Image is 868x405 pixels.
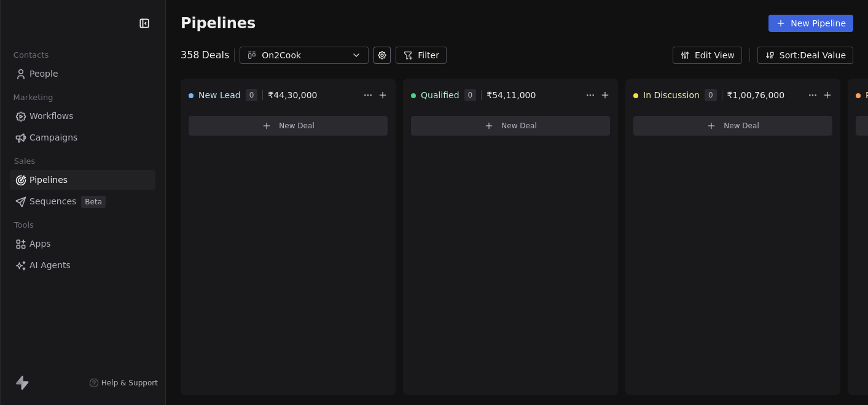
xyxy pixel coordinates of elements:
[643,89,700,101] span: In Discussion
[10,234,155,254] a: Apps
[29,259,71,272] span: AI Agents
[757,47,853,64] button: Sort: Deal Value
[202,48,230,63] span: Deals
[10,128,155,148] a: Campaigns
[724,121,759,131] span: New Deal
[8,46,54,64] span: Contacts
[396,47,447,64] button: Filter
[181,15,256,32] span: Pipelines
[10,255,155,276] a: AI Agents
[633,116,832,136] button: New Deal
[633,79,805,111] div: In Discussion0₹1,00,76,000
[8,88,58,107] span: Marketing
[279,121,315,131] span: New Deal
[81,196,106,208] span: Beta
[29,131,77,144] span: Campaigns
[9,216,39,234] span: Tools
[268,89,317,101] span: ₹ 44,30,000
[29,174,68,187] span: Pipelines
[673,47,742,64] button: Edit View
[487,89,536,101] span: ₹ 54,11,000
[189,116,388,136] button: New Deal
[262,49,346,62] div: On2Cook
[464,89,477,101] span: 0
[29,237,51,250] span: Apps
[198,89,241,101] span: New Lead
[705,89,717,101] span: 0
[727,89,785,101] span: ₹ 1,00,76,000
[10,191,155,212] a: SequencesBeta
[421,89,459,101] span: Qualified
[10,106,155,126] a: Workflows
[89,378,158,388] a: Help & Support
[9,152,41,171] span: Sales
[189,79,361,111] div: New Lead0₹44,30,000
[101,378,158,388] span: Help & Support
[10,64,155,84] a: People
[29,67,58,80] span: People
[501,121,537,131] span: New Deal
[29,110,74,123] span: Workflows
[10,170,155,190] a: Pipelines
[768,15,853,32] button: New Pipeline
[411,116,610,136] button: New Deal
[411,79,583,111] div: Qualified0₹54,11,000
[29,195,76,208] span: Sequences
[181,48,229,63] div: 358
[246,89,258,101] span: 0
